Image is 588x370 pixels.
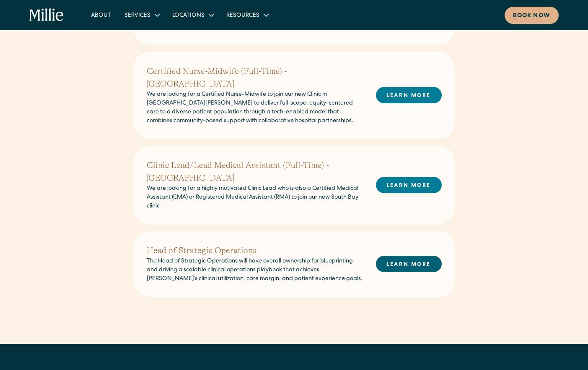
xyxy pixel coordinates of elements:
h2: Certified Nurse-Midwife (Full-Time) - [GEOGRAPHIC_DATA] [147,65,363,90]
a: About [84,8,118,22]
p: The Head of Strategic Operations will have overall ownership for blueprinting and driving a scala... [147,257,363,283]
h2: Head of Strategic Operations [147,244,363,257]
a: home [29,8,64,22]
a: LEARN MORE [376,256,442,272]
p: We are looking for a highly motivated Clinic Lead who is also a Certified Medical Assistant (CMA)... [147,184,363,211]
div: Resources [220,8,275,22]
a: LEARN MORE [376,87,442,103]
div: Services [124,11,150,20]
div: Resources [226,11,259,20]
a: Book now [505,7,559,24]
h2: Clinic Lead/Lead Medical Assistant (Full-Time) - [GEOGRAPHIC_DATA] [147,159,363,184]
div: Locations [172,11,205,20]
div: Book now [513,12,550,21]
div: Locations [166,8,220,22]
a: LEARN MORE [376,177,442,193]
p: We are looking for a Certified Nurse-Midwife to join our new Clinic in [GEOGRAPHIC_DATA][PERSON_N... [147,90,363,126]
div: Services [118,8,166,22]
